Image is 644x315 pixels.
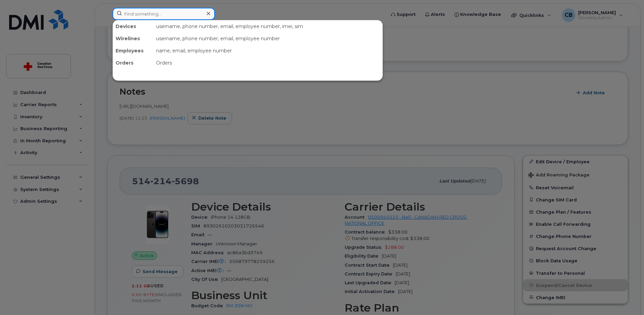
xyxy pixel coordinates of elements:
div: username, phone number, email, employee number [153,32,382,45]
div: name, email, employee number [153,45,382,57]
div: username, phone number, email, employee number, imei, sim [153,20,382,32]
div: Employees [113,45,153,57]
div: Orders [153,57,382,69]
div: Wirelines [113,32,153,45]
div: Orders [113,57,153,69]
input: Find something... [113,8,215,20]
div: Devices [113,20,153,32]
